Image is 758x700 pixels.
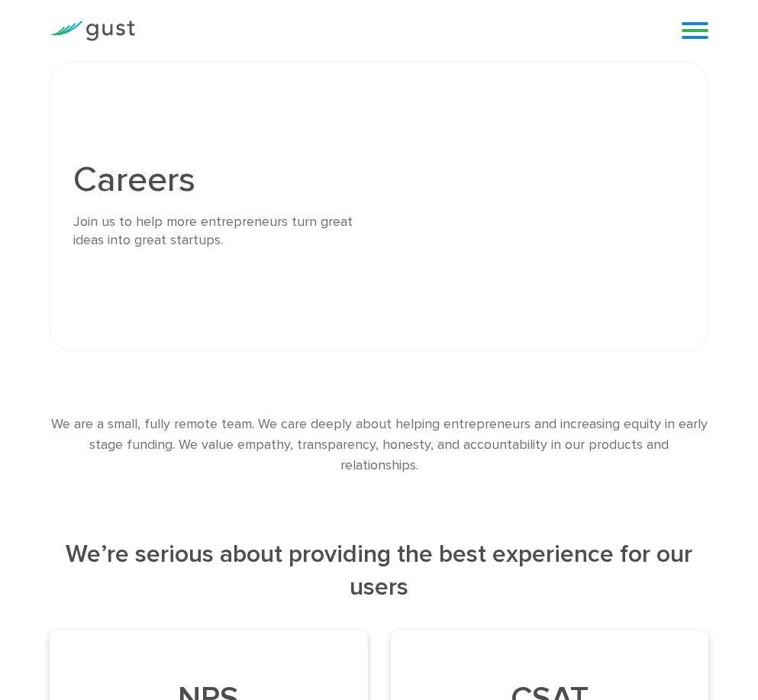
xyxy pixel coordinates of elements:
[73,163,368,198] h1: Careers
[50,538,709,603] h2: We’re serious about providing the best experience for our users
[50,414,709,476] p: We are a small, fully remote team. We care deeply about helping entrepreneurs and increasing equi...
[50,21,135,41] img: Gust Logo
[73,213,368,250] div: Join us to help more entrepreneurs turn great ideas into great startups.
